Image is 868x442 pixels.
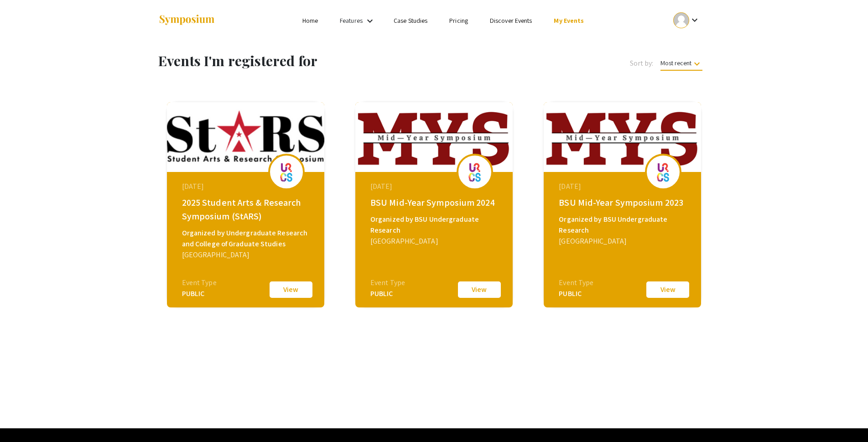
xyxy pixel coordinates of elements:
div: Organized by BSU Undergraduate Research [370,214,500,236]
button: Expand account dropdown [664,10,710,31]
div: Organized by Undergraduate Research and College of Graduate Studies [182,228,312,250]
img: 2025stars_eventCoverPhoto_c4289b__thumb.png [167,102,324,172]
mat-icon: Expand account dropdown [689,15,700,26]
div: 2025 Student Arts & Research Symposium (StARS) [182,196,312,223]
img: 2025stars_eventLogo_5e4ee9_.png [273,160,300,183]
div: PUBLIC [370,288,405,299]
span: Most recent [660,59,702,71]
a: Features [340,16,363,25]
img: mys2024_eventLogo_354b78_.png [461,160,489,183]
a: Home [302,16,318,25]
div: PUBLIC [182,288,217,299]
div: BSU Mid-Year Symposium 2023 [559,196,688,209]
div: [DATE] [182,181,312,192]
span: Sort by: [630,58,654,69]
div: [GEOGRAPHIC_DATA] [370,236,500,247]
div: [DATE] [370,181,500,192]
img: mys2023_eventLogo_7ff922_.png [650,160,677,183]
img: mys2023_eventCoverPhoto_756dcd__thumb.png [544,102,701,172]
div: PUBLIC [559,288,593,299]
mat-icon: Expand Features list [364,16,375,26]
a: My Events [554,16,584,25]
div: [DATE] [559,181,688,192]
a: Case Studies [394,16,427,25]
button: View [645,280,691,299]
div: [GEOGRAPHIC_DATA] [182,250,312,260]
div: Event Type [370,277,405,288]
div: BSU Mid-Year Symposium 2024 [370,196,500,209]
div: Event Type [559,277,593,288]
mat-icon: keyboard_arrow_down [691,58,702,69]
button: View [457,280,502,299]
img: mys2024_eventCoverPhoto_734ceb__thumb.png [355,102,513,172]
a: Discover Events [490,16,532,25]
div: [GEOGRAPHIC_DATA] [559,236,688,247]
a: Pricing [449,16,468,25]
img: Symposium by ForagerOne [158,14,215,26]
div: Event Type [182,277,217,288]
h1: Events I'm registered for [158,52,474,69]
button: Most recent [653,55,710,71]
iframe: Chat [7,401,39,435]
div: Organized by BSU Undergraduate Research [559,214,688,236]
button: View [268,280,314,299]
